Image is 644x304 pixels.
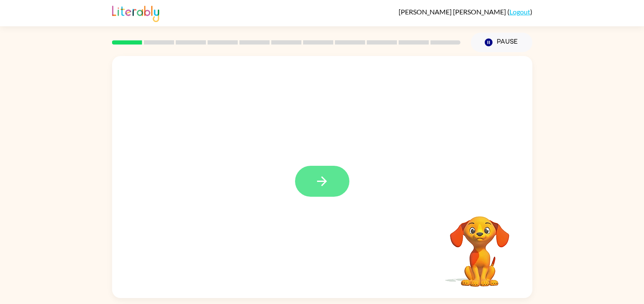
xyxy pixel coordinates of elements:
video: Your browser must support playing .mp4 files to use Literably. Please try using another browser. [437,203,522,288]
a: Logout [509,8,530,16]
span: [PERSON_NAME] [PERSON_NAME] [399,8,507,16]
div: ( ) [399,8,532,16]
img: Literably [112,3,159,22]
button: Pause [471,33,532,52]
